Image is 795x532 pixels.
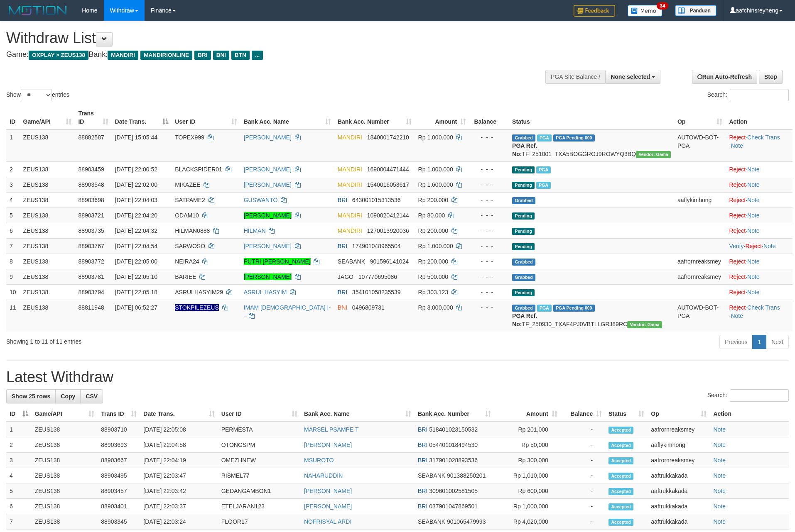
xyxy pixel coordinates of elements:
span: BNI [338,304,347,311]
th: Action [710,406,789,422]
span: NEIRA24 [175,258,199,265]
td: · [726,223,793,238]
span: Vendor URL: https://trx31.1velocity.biz [636,151,671,158]
h1: Latest Withdraw [6,369,789,386]
span: BRI [418,426,427,433]
a: Reject [745,243,762,249]
span: 88903721 [78,212,104,219]
td: ZEUS138 [32,468,98,483]
img: MOTION_logo.png [6,4,69,17]
span: CSV [86,393,98,400]
span: Rp 80.000 [418,212,445,219]
a: Run Auto-Refresh [692,70,757,84]
span: Copy 0496809731 to clipboard [352,304,385,311]
td: ZEUS138 [20,238,75,254]
input: Search: [730,389,789,402]
span: [DATE] 15:05:44 [115,134,157,141]
span: Pending [512,289,535,296]
th: ID [6,106,20,129]
td: 3 [6,177,20,192]
span: Marked by aaftanly [536,182,551,189]
td: 5 [6,483,32,499]
div: - - - [473,181,505,189]
td: aaflykimhong [648,437,710,453]
span: TOPEX999 [175,134,204,141]
td: 8 [6,254,20,269]
a: Verify [729,243,743,249]
span: Copy 643001015313536 to clipboard [352,197,401,203]
span: MANDIRI [338,134,362,141]
a: Note [713,472,726,479]
span: Accepted [609,473,633,480]
a: [PERSON_NAME] [244,243,292,249]
td: Rp 300,000 [494,453,561,468]
a: Note [731,142,743,149]
span: BRI [338,243,347,249]
span: ODAM10 [175,212,199,219]
th: Date Trans.: activate to sort column ascending [140,406,218,422]
a: Note [747,289,760,295]
span: SEABANK [338,258,365,265]
span: Copy 107770695086 to clipboard [358,273,397,280]
td: aafrornreaksmey [674,269,726,284]
span: Copy [61,393,75,400]
span: Rp 1.600.000 [418,181,453,188]
td: PERMESTA [218,422,301,437]
th: User ID: activate to sort column ascending [172,106,240,129]
td: 10 [6,284,20,300]
th: Trans ID: activate to sort column ascending [75,106,111,129]
span: Copy 054401018494530 to clipboard [429,442,478,448]
td: aafrornreaksmey [648,453,710,468]
td: - [561,453,605,468]
a: Note [713,518,726,525]
td: · [726,269,793,284]
td: Rp 50,000 [494,437,561,453]
span: Rp 1.000.000 [418,243,453,249]
a: Note [747,197,760,203]
span: Pending [512,182,535,189]
a: [PERSON_NAME] [244,181,292,188]
span: 88903548 [78,181,104,188]
span: Rp 200.000 [418,258,448,265]
span: MANDIRI [108,51,138,60]
a: Note [763,243,776,249]
td: ZEUS138 [20,161,75,177]
span: Rp 303.123 [418,289,448,295]
td: AUTOWD-BOT-PGA [674,300,726,332]
span: Copy 518401023150532 to clipboard [429,426,478,433]
a: Note [713,503,726,510]
span: Copy 901596141024 to clipboard [370,258,409,265]
span: Grabbed [512,305,535,312]
a: [PERSON_NAME] [244,212,292,219]
td: ZEUS138 [20,284,75,300]
select: Showentries [21,89,52,101]
td: ZEUS138 [32,453,98,468]
a: Note [747,258,760,265]
img: panduan.png [675,5,716,16]
span: BRI [418,442,427,448]
span: Copy 1540016053617 to clipboard [367,181,409,188]
span: Copy 901388250201 to clipboard [447,472,486,479]
span: 88903698 [78,197,104,203]
span: Copy 1690004471444 to clipboard [367,166,409,173]
div: - - - [473,273,505,281]
td: · [726,177,793,192]
a: Note [713,442,726,448]
td: · [726,254,793,269]
td: AUTOWD-BOT-PGA [674,129,726,162]
span: [DATE] 22:04:20 [115,212,157,219]
td: 2 [6,437,32,453]
span: Nama rekening ada tanda titik/strip, harap diedit [175,304,219,311]
th: Balance [469,106,509,129]
td: ZEUS138 [20,192,75,207]
span: Pending [512,166,535,173]
td: [DATE] 22:03:42 [140,483,218,499]
th: Status [509,106,674,129]
span: MANDIRI [338,181,362,188]
a: Reject [729,212,746,219]
a: Check Trans [747,304,780,311]
span: 88882587 [78,134,104,141]
td: GEDANGAMBON1 [218,483,301,499]
h1: Withdraw List [6,30,522,46]
a: Reject [729,289,746,295]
